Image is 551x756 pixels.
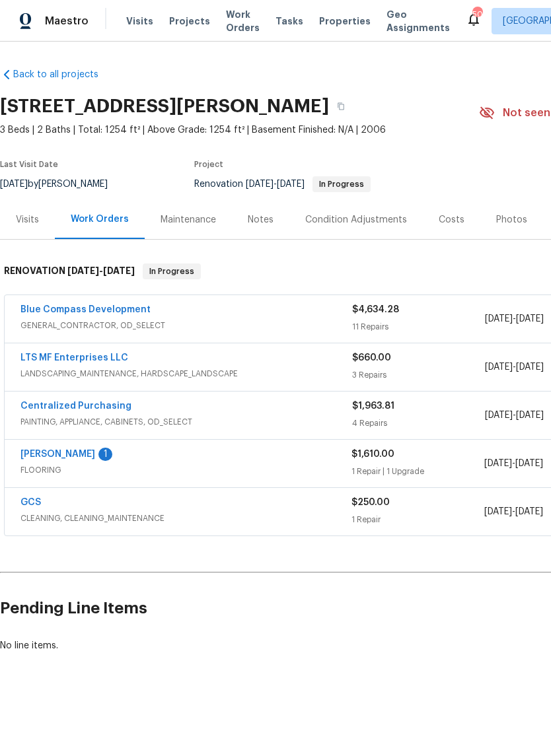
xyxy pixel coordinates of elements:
div: Visits [16,213,39,226]
a: LTS MF Enterprises LLC [20,353,128,362]
span: [DATE] [67,266,99,275]
span: PAINTING, APPLIANCE, CABINETS, OD_SELECT [20,415,352,429]
button: Copy Address [329,94,353,118]
div: Costs [439,213,464,226]
div: 4 Repairs [352,417,485,430]
span: - [484,505,543,518]
span: In Progress [144,265,200,278]
div: Photos [496,213,527,226]
span: Geo Assignments [386,8,450,34]
span: - [246,180,305,189]
span: - [485,312,544,326]
span: [DATE] [485,314,513,324]
span: $660.00 [352,353,391,362]
span: [DATE] [516,362,544,372]
span: [DATE] [516,314,544,324]
span: $1,963.81 [352,401,394,411]
span: [DATE] [515,507,543,516]
div: 11 Repairs [352,320,485,333]
span: LANDSCAPING_MAINTENANCE, HARDSCAPE_LANDSCAPE [20,367,352,380]
span: Projects [169,15,210,28]
h6: RENOVATION [4,263,135,279]
a: [PERSON_NAME] [20,450,95,459]
span: [DATE] [484,459,512,468]
a: Blue Compass Development [20,305,151,314]
span: [DATE] [485,411,513,420]
div: 50 [472,8,482,21]
span: [DATE] [103,266,135,275]
span: Tasks [275,17,303,26]
div: 3 Repairs [352,368,485,382]
span: Properties [319,15,371,28]
div: 1 [98,448,112,461]
span: Maestro [45,15,89,28]
div: 1 Repair [351,513,484,526]
span: Work Orders [226,8,260,34]
span: [DATE] [485,362,513,372]
span: - [485,409,544,422]
span: $250.00 [351,498,390,507]
span: [DATE] [277,180,305,189]
span: - [484,457,543,470]
div: Work Orders [71,213,129,226]
span: Project [194,160,223,168]
div: Condition Adjustments [305,213,407,226]
span: CLEANING, CLEANING_MAINTENANCE [20,512,351,525]
div: Notes [248,213,274,226]
div: Maintenance [161,213,216,226]
span: [DATE] [515,459,543,468]
span: $4,634.28 [352,305,399,314]
a: GCS [20,498,41,507]
span: $1,610.00 [351,450,394,459]
span: - [485,361,544,374]
span: [DATE] [246,180,274,189]
span: GENERAL_CONTRACTOR, OD_SELECT [20,319,352,332]
span: - [67,266,135,275]
span: Renovation [194,180,371,189]
span: In Progress [314,180,369,188]
span: [DATE] [484,507,512,516]
div: 1 Repair | 1 Upgrade [351,465,484,478]
span: Visits [126,15,153,28]
a: Centralized Purchasing [20,401,131,411]
span: FLOORING [20,464,351,477]
span: [DATE] [516,411,544,420]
